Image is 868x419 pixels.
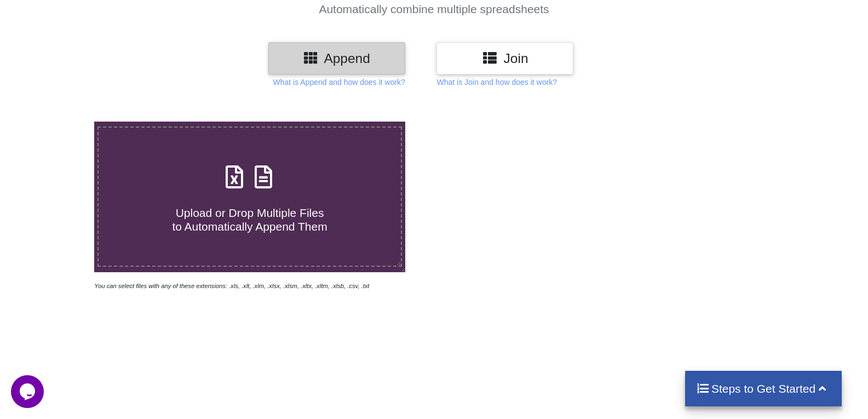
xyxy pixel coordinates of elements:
span: Upload or Drop Multiple Files to Automatically Append Them [172,206,327,233]
i: You can select files with any of these extensions: .xls, .xlt, .xlm, .xlsx, .xlsm, .xltx, .xltm, ... [94,283,369,289]
h3: Join [445,50,565,66]
h4: Steps to Get Started [696,382,831,395]
p: What is Join and how does it work? [436,77,556,88]
iframe: chat widget [11,375,46,408]
p: What is Append and how does it work? [273,77,405,88]
h3: Append [277,50,397,66]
